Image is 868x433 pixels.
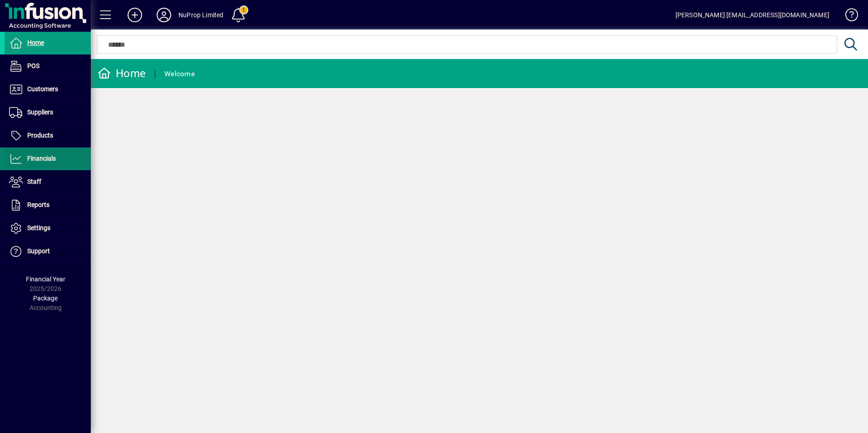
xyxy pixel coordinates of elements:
a: Knowledge Base [838,2,857,31]
button: Add [120,7,149,23]
span: Package [33,295,58,302]
span: Financials [27,155,56,162]
div: [PERSON_NAME] [EMAIL_ADDRESS][DOMAIN_NAME] [676,8,829,22]
div: Home [98,66,146,81]
span: POS [27,62,39,69]
a: Reports [5,194,91,216]
span: Financial Year [26,276,65,283]
a: Products [5,124,91,147]
button: Profile [149,7,178,23]
a: Support [5,240,91,263]
span: Staff [27,178,41,185]
div: NuProp Limited [178,8,223,22]
a: Suppliers [5,101,91,124]
a: Settings [5,217,91,240]
div: Welcome [164,67,195,81]
span: Products [27,132,53,139]
a: Staff [5,171,91,193]
span: Settings [27,224,50,231]
a: Financials [5,148,91,170]
a: POS [5,55,91,78]
span: Home [27,39,44,46]
span: Support [27,247,50,255]
a: Customers [5,78,91,101]
span: Suppliers [27,108,53,116]
span: Customers [27,85,58,93]
span: Reports [27,201,49,208]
